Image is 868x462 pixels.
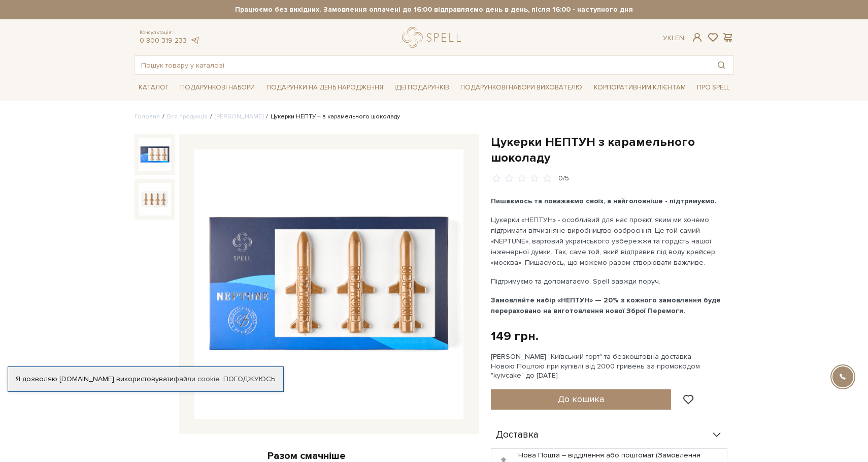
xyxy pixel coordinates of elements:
[135,113,160,120] a: Головна
[558,174,569,183] div: 0/5
[194,149,463,419] img: Цукерки НЕПТУН з карамельного шоколаду
[491,296,721,315] b: Замовляйте набір «НЕПТУН» — 20% з кожного замовлення буде перераховано на виготовлення нової Збро...
[491,328,539,344] div: 149 грн.
[135,56,710,74] input: Пошук товару у каталозі
[693,80,733,96] a: Про Spell
[491,197,717,205] b: Пишаємось та поважаємо своїх, а найголовніше - підтримуємо.
[390,80,453,96] a: Ідеї подарунків
[139,183,171,215] img: Цукерки НЕПТУН з карамельного шоколаду
[8,375,283,384] div: Я дозволяю [DOMAIN_NAME] використовувати
[558,393,604,405] span: До кошика
[491,276,729,287] p: Підтримуємо та допомагаємо. Spell завжди поруч.
[167,113,208,120] a: Вся продукція
[491,389,671,410] button: До кошика
[710,56,733,74] button: Пошук товару у каталозі
[135,5,733,14] strong: Працюємо без вихідних. Замовлення оплачені до 16:00 відправляємо день в день, після 16:00 - насту...
[262,80,387,96] a: Подарунки на День народження
[176,80,259,96] a: Подарункові набори
[189,36,199,45] a: telegram
[491,352,733,380] div: [PERSON_NAME] "Київський торт" та безкоштовна доставка Новою Поштою при купівлі від 2000 гривень ...
[135,80,173,96] a: Каталог
[496,430,539,440] span: Доставка
[139,138,171,171] img: Цукерки НЕПТУН з карамельного шоколаду
[140,29,199,36] span: Консультація:
[174,375,220,383] a: файли cookie
[663,34,684,43] div: Ук
[215,113,263,120] a: [PERSON_NAME]
[263,112,400,121] li: Цукерки НЕПТУН з карамельного шоколаду
[456,79,586,96] a: Подарункові набори вихователю
[223,375,275,384] a: Погоджуюсь
[675,34,684,42] a: En
[140,36,187,45] a: 0 800 319 233
[590,79,690,96] a: Корпоративним клієнтам
[491,134,733,166] h1: Цукерки НЕПТУН з карамельного шоколаду
[402,27,465,48] a: logo
[672,34,673,42] span: |
[491,214,729,268] p: Цукерки «НЕПТУН» - особливий для нас проєкт, яким ми хочемо підтримати вітчизняне виробництво озб...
